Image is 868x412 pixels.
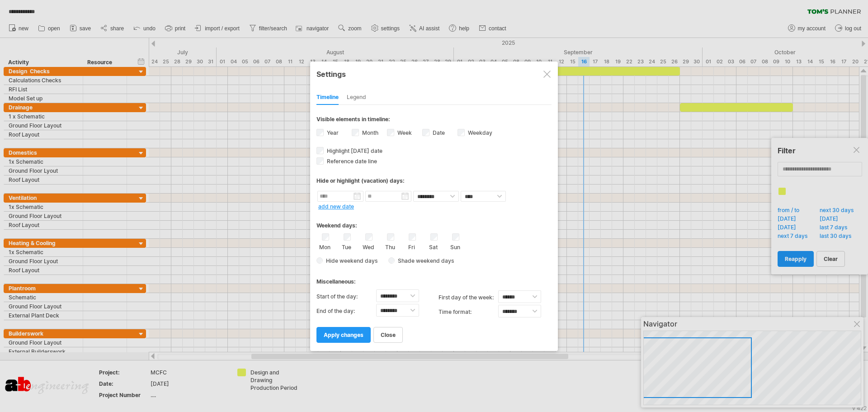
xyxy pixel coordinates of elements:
span: close [381,331,396,338]
a: apply changes [316,327,371,343]
span: Reference date line [325,158,377,165]
label: Time format: [439,305,498,319]
span: Shade weekend days [395,257,454,264]
label: Fri [406,242,417,251]
a: add new date [318,203,354,210]
label: Week [396,129,412,136]
div: Weekend days: [316,213,552,231]
span: apply changes [324,331,363,338]
span: Hide weekend days [323,257,377,264]
label: Sun [449,242,461,251]
a: close [373,327,403,343]
label: Date [431,129,445,136]
label: Start of the day: [316,289,376,304]
div: Settings [316,66,552,82]
label: Weekday [466,129,492,136]
label: Mon [319,242,330,251]
div: Hide or highlight (vacation) days: [316,177,552,184]
span: Highlight [DATE] date [325,147,382,154]
label: End of the day: [316,304,376,318]
div: Miscellaneous: [316,270,552,287]
div: Legend [347,90,366,105]
label: first day of the week: [439,290,498,305]
label: Wed [363,242,374,251]
label: Year [325,129,339,136]
div: Timeline [316,90,339,105]
label: Sat [428,242,439,251]
label: Month [360,129,378,136]
label: Tue [341,242,352,251]
div: Visible elements in timeline: [316,116,552,125]
label: Thu [384,242,396,251]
